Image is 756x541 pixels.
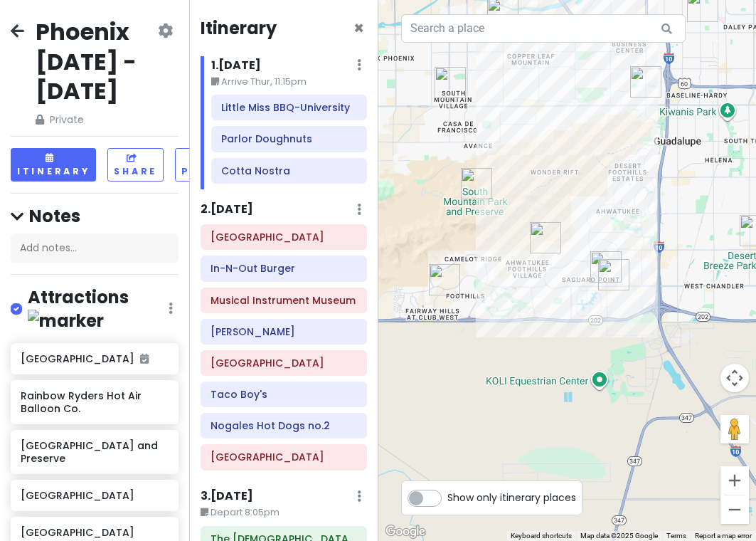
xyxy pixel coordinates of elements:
img: marker [28,310,104,332]
h6: Cotta Nostra [221,164,357,177]
h6: [GEOGRAPHIC_DATA] [21,489,168,502]
a: Open this area in Google Maps (opens a new window) [382,522,429,541]
h6: Parlor Doughnuts [221,132,357,145]
button: Zoom out [720,495,749,524]
img: Google [382,522,429,541]
a: Terms (opens in new tab) [666,532,686,540]
button: Drag Pegman onto the map to open Street View [720,415,749,443]
div: Chubby's Tacos [630,66,661,98]
span: Private [36,112,155,127]
h6: [GEOGRAPHIC_DATA] and Preserve [21,439,168,465]
div: Poncho's Mexican Food and Cantina [435,67,466,98]
span: Map data ©2025 Google [580,532,658,540]
div: Add notes... [11,233,179,263]
i: Added to itinerary [140,354,149,364]
a: Report a map error [695,532,752,540]
button: Itinerary [11,148,96,182]
h6: Nogales Hot Dogs no.2 [211,419,357,432]
h6: Papago Park [211,451,357,463]
button: Zoom in [720,466,749,495]
h6: [GEOGRAPHIC_DATA] [21,526,168,539]
div: Cotta Nostra [590,251,622,283]
div: 16001 S 1st St [429,264,460,295]
input: Search a place [401,14,686,43]
h6: [GEOGRAPHIC_DATA] [21,352,168,365]
button: Close [353,20,364,37]
h6: Little Miss BBQ-University [221,101,357,114]
button: Map camera controls [720,364,749,392]
small: Arrive Thur, 11:15pm [211,75,367,89]
h6: 2 . [DATE] [201,202,253,217]
small: Depart 8:05pm [201,505,367,520]
span: Close itinerary [353,16,364,40]
h6: 1 . [DATE] [211,58,261,73]
h2: Phoenix [DATE] - [DATE] [36,17,155,106]
h4: Itinerary [201,17,277,39]
h4: Notes [11,205,179,227]
h6: Heard Museum [211,357,357,369]
h6: Rainbow Ryders Hot Air Balloon Co. [21,389,168,415]
h6: In-N-Out Burger [211,262,357,275]
h6: Taco Boy's [211,388,357,401]
button: Keyboard shortcuts [511,531,572,541]
h6: Allora Gelato [211,325,357,338]
h6: Desert Botanical Garden [211,231,357,243]
h6: Musical Instrument Museum [211,294,357,307]
h4: Attractions [28,286,169,332]
span: Show only itinerary places [447,490,576,505]
button: Publish [175,148,245,182]
div: Parlor Doughnuts [598,259,629,290]
div: 14052 S 24th Way [530,222,561,253]
div: South Mountain Park and Preserve [461,168,492,199]
button: Share [107,148,164,182]
h6: 3 . [DATE] [201,489,253,504]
